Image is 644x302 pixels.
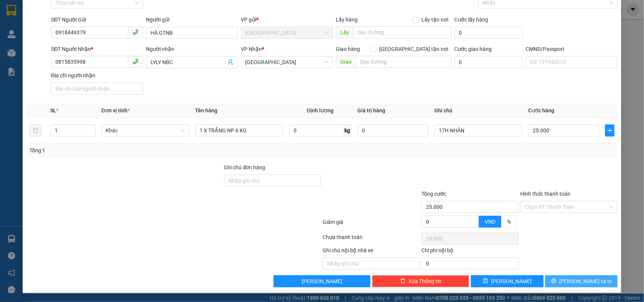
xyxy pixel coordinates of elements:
[606,127,614,133] span: plus
[50,107,56,113] span: SL
[526,45,618,53] div: CMND/Passport
[507,219,511,225] span: %
[322,218,421,231] div: Giảm giá
[336,17,358,23] span: Lấy hàng
[65,34,95,39] span: 0974778847
[224,164,266,170] label: Ghi chú đơn hàng
[32,4,63,9] span: [PERSON_NAME]
[322,233,421,246] div: Chưa thanh toán
[455,56,523,68] input: Cước giao hàng
[455,27,523,39] input: Cước lấy hàng
[372,275,469,287] button: deleteXóa Thông tin
[409,277,441,285] span: Xóa Thông tin
[274,275,371,287] button: [PERSON_NAME]
[101,107,130,113] span: Đơn vị tính
[15,34,95,39] span: LAB TOÀN ANH KHTT-
[241,46,262,52] span: VP Nhận
[2,34,95,39] span: N.gửi:
[528,107,554,113] span: Cước hàng
[336,26,353,38] span: Lấy
[146,15,238,24] div: Người gửi
[227,59,234,65] span: user-add
[2,40,33,46] span: Ngày/ giờ gửi:
[44,47,74,53] span: 0866606697
[23,53,55,61] span: 1 HỘP NP
[400,278,406,284] span: delete
[20,47,44,53] span: ANH HIẾU-
[15,3,63,9] span: [DATE]-
[336,46,360,52] span: Giao hàng
[323,246,420,258] div: Ghi chú nội bộ nhà xe
[34,40,72,46] span: 09:15:24 [DATE]
[434,124,522,136] input: Ghi Chú
[29,146,249,155] div: Tổng: 1
[246,27,329,38] span: Tiền Giang
[241,15,333,24] div: VP gửi
[2,3,63,9] span: 11:59-
[195,107,218,113] span: Tên hàng
[545,275,618,287] button: printer[PERSON_NAME] và In
[455,46,492,52] label: Cước giao hàng
[146,45,238,53] div: Người nhận
[421,191,446,197] span: Tổng cước
[45,17,87,25] span: SG09252474
[421,246,519,258] div: Chi phí nội bộ
[29,124,41,136] button: delete
[431,103,525,118] th: Ghi chú
[358,124,429,136] input: 0
[605,124,615,136] button: plus
[132,58,138,64] span: phone
[51,15,143,24] div: SĐT Người Gửi
[2,55,55,60] span: Tên hàng:
[356,56,452,68] input: Dọc đường
[377,45,452,53] span: [GEOGRAPHIC_DATA] tận nơi
[336,56,356,68] span: Giao
[485,219,495,225] span: VND
[51,83,143,95] input: Địa chỉ của người nhận
[551,278,556,284] span: printer
[51,71,143,80] div: Địa chỉ người nhận
[455,17,489,23] label: Cước lấy hàng
[491,277,532,285] span: [PERSON_NAME]
[307,107,334,113] span: Định lượng
[26,17,86,25] strong: MĐH:
[302,277,342,285] span: [PERSON_NAME]
[323,258,420,270] input: Nhập ghi chú
[195,124,283,136] input: VD: Bàn, Ghế
[419,15,452,24] span: Lấy tận nơi
[353,26,452,38] input: Dọc đường
[344,124,352,136] span: kg
[37,10,77,16] strong: PHIẾU TRẢ HÀNG
[559,277,612,285] span: [PERSON_NAME] và In
[520,191,570,197] label: Hình thức thanh toán
[106,125,185,136] span: Khác
[483,278,488,284] span: save
[132,29,138,35] span: phone
[2,47,74,53] span: N.nhận:
[246,57,329,68] span: Tiền Giang
[51,45,143,53] div: SĐT Người Nhận
[358,107,386,113] span: Giá trị hàng
[224,175,321,187] input: Ghi chú đơn hàng
[471,275,543,287] button: save[PERSON_NAME]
